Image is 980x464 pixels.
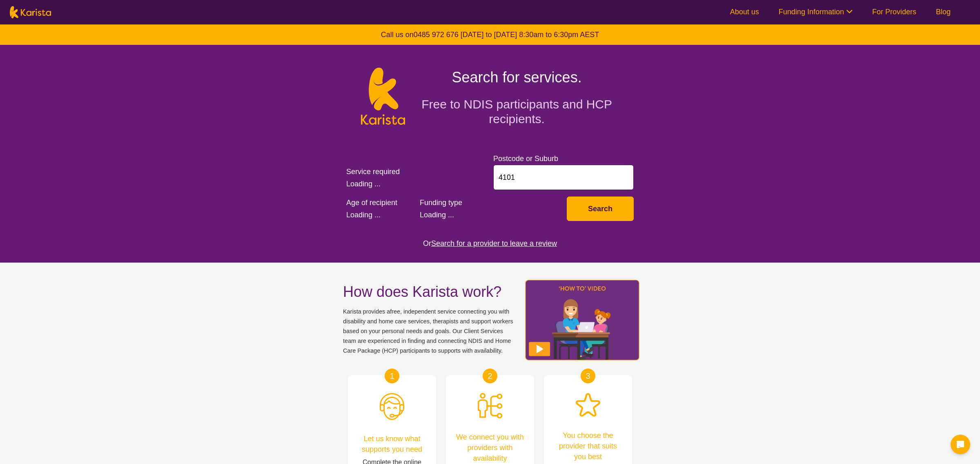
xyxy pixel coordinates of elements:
[346,209,413,221] div: Loading ...
[415,68,619,87] h1: Search for services.
[414,31,459,39] a: 0485 972 676
[779,8,853,16] a: Funding Information
[343,307,514,356] span: Karista provides a , independent service connecting you with disability and home care services, t...
[356,433,428,455] span: Let us know what supports you need
[390,308,400,315] b: free
[730,8,759,16] a: About us
[385,369,399,383] div: 1
[10,6,51,18] img: Karista logo
[483,369,497,383] div: 2
[936,8,951,16] a: Blog
[346,199,397,207] label: Age of recipient
[552,430,624,462] span: You choose the provider that suits you best
[346,178,487,190] div: Loading ...
[523,277,642,363] img: Karista video
[423,237,431,250] span: Or
[567,197,634,221] button: Search
[346,168,400,176] label: Service required
[493,155,558,163] label: Postcode or Suburb
[431,237,557,250] button: Search for a provider to leave a review
[415,97,619,126] h2: Free to NDIS participants and HCP recipients.
[454,432,526,464] span: We connect you with providers with availability
[493,165,634,190] input: Type
[380,393,404,420] img: Person with headset icon
[872,8,916,16] a: For Providers
[420,209,560,221] div: Loading ...
[581,369,595,383] div: 3
[343,282,514,302] h1: How does Karista work?
[576,393,600,417] img: Star icon
[420,199,462,207] label: Funding type
[478,393,502,418] img: Person being matched to services icon
[361,68,405,125] img: Karista logo
[381,31,599,39] b: Call us on [DATE] to [DATE] 8:30am to 6:30pm AEST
